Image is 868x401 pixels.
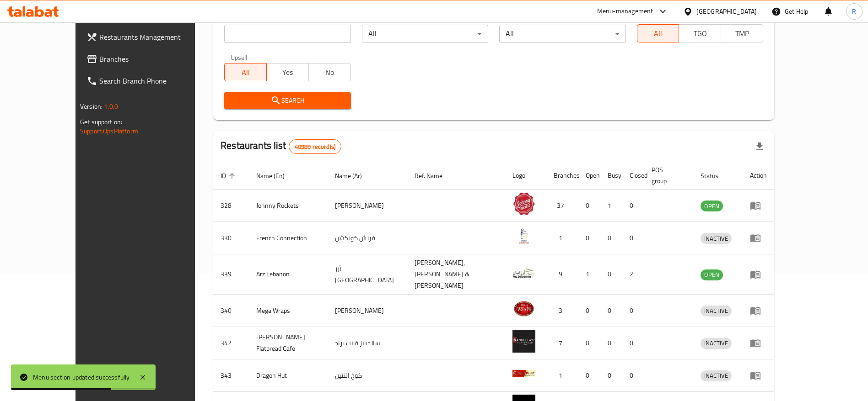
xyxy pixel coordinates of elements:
[512,297,535,320] img: Mega Wraps
[80,125,138,137] a: Support.OpsPlatform
[224,25,350,43] input: Search for restaurant name or ID..
[750,200,767,211] div: Menu
[80,100,102,112] span: Version:
[221,139,341,154] h2: Restaurants list
[750,232,767,243] div: Menu
[335,170,374,181] span: Name (Ar)
[743,162,774,190] th: Action
[512,192,535,215] img: Johnny Rockets
[499,25,625,43] div: All
[546,190,578,222] td: 37
[232,95,343,106] span: Search
[652,164,682,186] span: POS group
[249,327,328,359] td: [PERSON_NAME] Flatbread Cafe
[701,201,723,211] span: OPEN
[679,24,721,42] button: TGO
[362,25,488,43] div: All
[313,66,347,79] span: No
[213,359,249,392] td: 343
[249,254,328,295] td: Arz Lebanon
[213,327,249,359] td: 342
[221,170,238,181] span: ID
[578,359,600,392] td: 0
[578,327,600,359] td: 0
[104,100,118,112] span: 1.0.0
[224,92,350,109] button: Search
[79,70,221,92] a: Search Branch Phone
[289,142,341,151] span: 40989 record(s)
[546,162,578,190] th: Branches
[231,54,248,60] label: Upsell
[328,327,407,359] td: سانديلاز فلات براد
[600,190,622,222] td: 1
[725,27,760,40] span: TMP
[512,225,535,248] img: French Connection
[512,261,535,284] img: Arz Lebanon
[696,6,757,16] div: [GEOGRAPHIC_DATA]
[270,66,305,79] span: Yes
[546,222,578,254] td: 1
[99,75,213,86] span: Search Branch Phone
[328,295,407,327] td: [PERSON_NAME]
[308,63,351,81] button: No
[224,63,267,81] button: All
[79,48,221,70] a: Branches
[289,139,341,154] div: Total records count
[99,32,213,42] span: Restaurants Management
[597,6,653,17] div: Menu-management
[600,222,622,254] td: 0
[721,24,763,42] button: TMP
[852,6,856,16] span: R
[328,254,407,295] td: أرز [GEOGRAPHIC_DATA]
[600,162,622,190] th: Busy
[80,116,122,128] span: Get support on:
[622,162,644,190] th: Closed
[328,222,407,254] td: فرنش كونكشن
[249,295,328,327] td: Mega Wraps
[622,295,644,327] td: 0
[701,370,732,381] div: INACTIVE
[622,327,644,359] td: 0
[701,338,732,348] span: INACTIVE
[546,327,578,359] td: 7
[99,53,213,64] span: Branches
[600,359,622,392] td: 0
[546,359,578,392] td: 1
[600,254,622,295] td: 0
[622,359,644,392] td: 0
[249,222,328,254] td: French Connection
[266,63,309,81] button: Yes
[701,306,732,316] span: INACTIVE
[512,330,535,353] img: Sandella's Flatbread Cafe
[249,190,328,222] td: Johnny Rockets
[407,254,506,295] td: [PERSON_NAME],[PERSON_NAME] & [PERSON_NAME]
[600,327,622,359] td: 0
[79,26,221,48] a: Restaurants Management
[683,27,717,40] span: TGO
[701,233,732,244] div: INACTIVE
[213,222,249,254] td: 330
[546,254,578,295] td: 9
[213,190,249,222] td: 328
[750,370,767,381] div: Menu
[578,162,600,190] th: Open
[637,24,679,42] button: All
[328,359,407,392] td: كوخ التنين
[701,370,732,381] span: INACTIVE
[600,295,622,327] td: 0
[749,136,771,158] div: Export file
[622,190,644,222] td: 0
[213,254,249,295] td: 339
[249,359,328,392] td: Dragon Hut
[578,222,600,254] td: 0
[415,170,454,181] span: Ref. Name
[622,222,644,254] td: 0
[701,269,723,280] span: OPEN
[750,305,767,316] div: Menu
[578,254,600,295] td: 1
[512,362,535,385] img: Dragon Hut
[546,295,578,327] td: 3
[578,190,600,222] td: 0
